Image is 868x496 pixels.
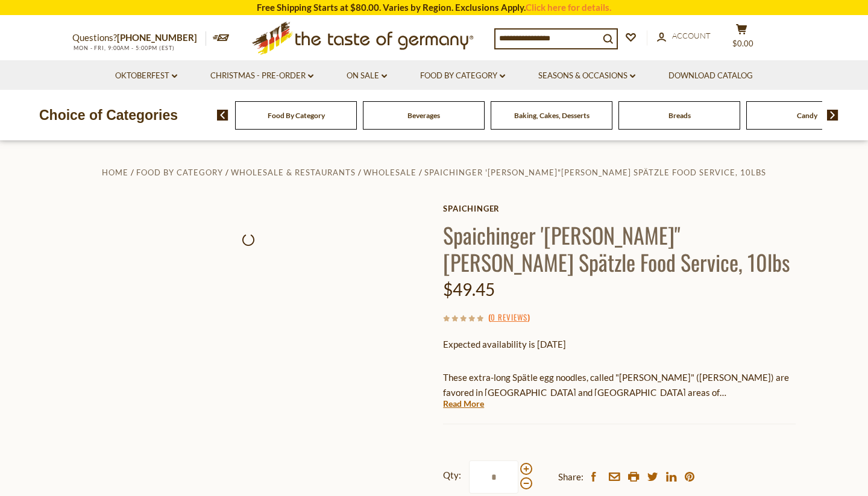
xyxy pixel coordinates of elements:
a: Food By Category [420,69,505,83]
span: MON - FRI, 9:00AM - 5:00PM (EST) [72,45,175,51]
img: previous arrow [217,110,228,121]
a: Seasons & Occasions [538,69,635,83]
p: Questions? [72,30,206,46]
a: Home [102,168,128,177]
a: Christmas - PRE-ORDER [210,69,313,83]
a: Baking, Cakes, Desserts [514,111,590,120]
a: Oktoberfest [115,69,177,83]
a: spaichinger [443,204,796,213]
span: $49.45 [443,279,495,300]
span: ( ) [488,311,530,323]
input: Qty: [469,460,518,494]
p: Expected availability is [DATE] [443,337,796,352]
span: Share: [558,469,583,485]
a: Read More [443,398,484,410]
a: Click here for details. [526,2,611,13]
a: Food By Category [136,168,223,177]
a: Download Catalog [668,69,753,83]
a: [PHONE_NUMBER] [117,32,197,43]
h1: Spaichinger '[PERSON_NAME]"[PERSON_NAME] Spätzle Food Service, 10lbs [443,221,796,275]
a: Beverages [407,111,440,120]
p: These extra-long Spätle egg noodles, called "[PERSON_NAME]" ([PERSON_NAME]) are favored in [GEOGR... [443,370,796,400]
a: Wholesale & Restaurants [231,168,356,177]
button: $0.00 [723,24,759,54]
a: Food By Category [268,111,325,120]
a: Candy [797,111,817,120]
a: 0 Reviews [491,311,527,324]
a: Spaichinger '[PERSON_NAME]"[PERSON_NAME] Spätzle Food Service, 10lbs [424,168,766,177]
img: next arrow [827,110,838,121]
a: Breads [668,111,691,120]
span: $0.00 [732,39,753,48]
a: On Sale [347,69,387,83]
a: Account [657,30,711,43]
span: Account [672,31,711,40]
strong: Qty: [443,468,461,483]
a: Wholesale [363,168,417,177]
